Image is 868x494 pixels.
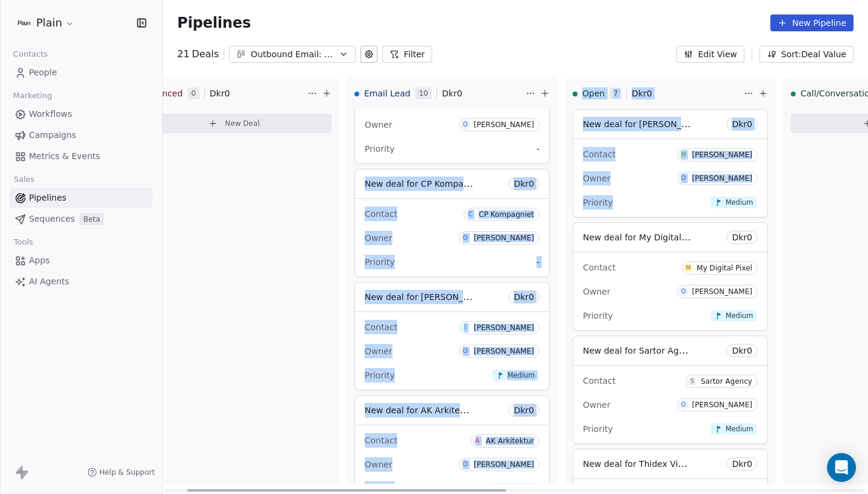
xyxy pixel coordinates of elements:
div: O [463,233,468,243]
div: Open Intercom Messenger [827,453,856,482]
div: [PERSON_NAME] [474,460,534,469]
div: Open7Dkr0 [573,78,741,109]
button: New Deal [136,114,332,133]
span: Contact [365,209,397,219]
span: Plain [36,15,62,31]
span: Open [582,87,605,99]
span: 7 [609,87,621,99]
span: Medium [508,370,535,380]
span: 10 [415,87,432,99]
div: [PERSON_NAME] [692,151,752,159]
span: Marketing [8,87,57,105]
a: AI Agents [10,272,153,292]
div: 21 [177,47,219,61]
div: O [463,346,468,356]
span: Owner [365,233,392,243]
span: New deal for [PERSON_NAME] [583,118,709,130]
div: [PERSON_NAME] [474,120,534,129]
div: [PERSON_NAME] [474,324,534,332]
div: A [476,436,480,446]
span: Sales [8,170,40,189]
span: Owner [583,174,611,183]
div: S [690,377,694,386]
span: Contact [365,436,397,445]
span: Medium [726,198,753,207]
div: C [468,210,473,219]
span: AI Agents [29,275,69,288]
span: New deal for My Digital Pixel [583,231,703,243]
span: Metrics & Events [29,150,100,163]
div: [PERSON_NAME] [692,174,752,183]
span: Deals [192,47,219,61]
span: People [29,66,57,79]
span: Campaigns [29,129,76,142]
span: Owner [583,287,611,296]
div: [PERSON_NAME] [692,287,752,296]
span: Priority [583,198,613,207]
div: Sartor Agency [700,377,752,386]
span: - [536,143,539,155]
span: Bounced [146,87,183,99]
div: M [685,263,691,273]
span: Dkr 0 [732,118,752,130]
div: O [463,120,468,130]
span: Medium [726,311,753,320]
a: Pipelines [10,188,153,208]
div: CP Kompagniet [479,210,534,219]
span: Contact [583,376,615,386]
div: [PERSON_NAME] [474,347,534,355]
span: Dkr 0 [732,231,752,243]
button: New Pipeline [770,14,854,31]
span: Priority [583,424,613,434]
span: Owner [583,400,611,410]
div: [PERSON_NAME] [692,401,752,409]
button: Edit View [676,46,744,63]
div: My Digital Pixel [697,264,752,272]
span: Dkr 0 [632,87,652,99]
span: Dkr 0 [732,345,752,357]
div: New deal for Sartor AgencyDkr0ContactSSartor AgencyOwnerO[PERSON_NAME]PriorityMedium [573,336,768,444]
button: Filter [382,46,432,63]
div: New deal for My Digital PixelDkr0ContactMMy Digital PixelOwnerO[PERSON_NAME]PriorityMedium [573,222,768,331]
div: Bounced0Dkr0 [136,78,305,109]
span: New deal for CP Kompagniet [365,178,485,189]
span: Priority [583,311,613,320]
a: Workflows [10,104,153,124]
span: Priority [365,370,395,380]
div: New deal for CP KompagnietDkr0ContactCCP KompagnietOwnerO[PERSON_NAME]Priority- [354,169,550,277]
button: Sort: Deal Value [759,46,854,63]
span: Dkr 0 [442,87,462,99]
div: Outbound Email: Enkeltmandsvirksomhed (SDR) [251,48,334,61]
span: Owner [365,460,392,469]
span: Priority [365,257,395,267]
div: O [681,400,686,410]
a: People [10,63,153,83]
span: Sequences [29,213,75,225]
div: H [681,150,686,160]
span: Apps [29,254,50,267]
a: Campaigns [10,125,153,145]
div: [PERSON_NAME] [474,234,534,242]
span: Dkr 0 [514,178,534,190]
span: Dkr 0 [514,404,534,416]
span: Medium [726,424,753,433]
span: Contact [583,263,615,272]
div: OwnerO[PERSON_NAME]Priority- [354,55,550,164]
span: Dkr 0 [732,458,752,470]
span: Pipelines [29,192,66,204]
div: O [681,287,686,296]
a: SequencesBeta [10,209,153,229]
span: New deal for Thidex Visuals [583,458,700,469]
button: Plain [14,13,77,33]
div: New deal for [PERSON_NAME] ([PERSON_NAME])Dkr0ContactI[PERSON_NAME]OwnerO[PERSON_NAME]PriorityMedium [354,282,550,390]
span: Owner [365,346,392,356]
div: O [463,460,468,469]
span: Beta [80,213,104,225]
span: Pipelines [177,14,251,31]
span: Tools [8,233,38,251]
span: Contact [583,149,615,159]
span: New Deal [225,119,260,128]
div: New deal for [PERSON_NAME]Dkr0ContactH[PERSON_NAME]OwnerO[PERSON_NAME]PriorityMedium [573,109,768,217]
span: Workflows [29,108,72,120]
span: Contacts [8,45,53,63]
